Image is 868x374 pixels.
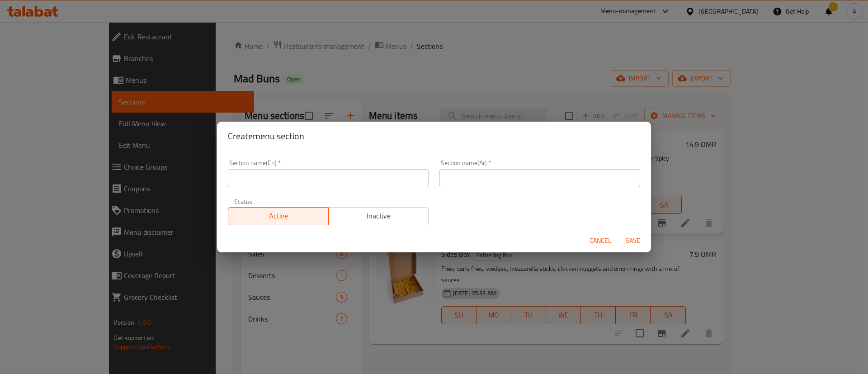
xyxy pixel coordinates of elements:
[439,169,640,187] input: Please enter section name(ar)
[590,235,611,246] span: Cancel
[328,207,429,225] button: Inactive
[586,232,615,249] button: Cancel
[232,209,325,223] span: Active
[622,235,644,246] span: Save
[618,232,647,249] button: Save
[332,209,425,223] span: Inactive
[228,207,329,225] button: Active
[228,169,429,187] input: Please enter section name(en)
[228,129,640,143] h2: Create menu section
